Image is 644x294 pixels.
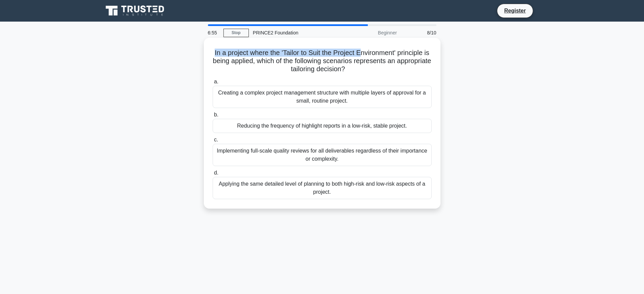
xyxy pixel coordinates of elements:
[249,26,342,39] div: PRINCE2 Foundation
[214,170,218,176] span: d.
[214,79,218,84] span: a.
[213,177,432,199] div: Applying the same detailed level of planning to both high-risk and low-risk aspects of a project.
[342,26,401,39] div: Beginner
[213,119,432,133] div: Reducing the frequency of highlight reports in a low-risk, stable project.
[401,26,440,39] div: 8/10
[500,6,530,15] a: Register
[214,112,218,117] span: b.
[223,29,249,37] a: Stop
[214,137,218,142] span: c.
[213,86,432,108] div: Creating a complex project management structure with multiple layers of approval for a small, rou...
[213,144,432,166] div: Implementing full-scale quality reviews for all deliverables regardless of their importance or co...
[204,26,223,39] div: 6:55
[212,49,432,74] h5: In a project where the 'Tailor to Suit the Project Environment' principle is being applied, which...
